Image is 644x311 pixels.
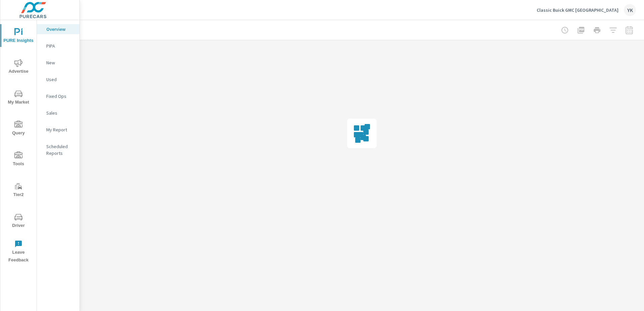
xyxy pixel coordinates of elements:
p: My Report [46,126,74,133]
span: PURE Insights [2,28,35,45]
span: Tier2 [2,182,35,199]
span: Tools [2,151,35,168]
p: Used [46,76,74,83]
span: Driver [2,213,35,230]
p: PIPA [46,43,74,49]
p: Sales [46,110,74,116]
div: Fixed Ops [37,91,79,101]
p: Overview [46,26,74,33]
p: Classic Buick GMC [GEOGRAPHIC_DATA] [537,7,619,13]
p: Scheduled Reports [46,143,74,157]
div: My Report [37,125,79,135]
p: Fixed Ops [46,93,74,100]
div: YK [624,4,636,16]
div: nav menu [0,20,37,267]
span: Query [2,121,35,137]
span: My Market [2,90,35,106]
span: Leave Feedback [2,240,35,264]
div: Sales [37,108,79,118]
div: PIPA [37,41,79,51]
div: Used [37,74,79,84]
div: Scheduled Reports [37,141,79,158]
span: Advertise [2,59,35,75]
div: New [37,58,79,68]
p: New [46,59,74,66]
div: Overview [37,24,79,34]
